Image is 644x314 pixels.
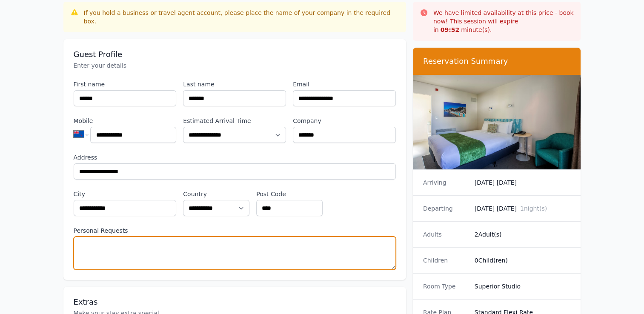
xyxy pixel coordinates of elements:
[74,153,396,162] label: Address
[74,80,177,88] label: First name
[423,178,468,187] dt: Arriving
[423,282,468,291] dt: Room Type
[433,9,574,34] p: We have limited availability at this price - book now! This session will expire in minute(s).
[441,26,460,33] strong: 09 : 52
[84,9,399,26] div: If you hold a business or travel agent account, please place the name of your company in the requ...
[74,226,396,235] label: Personal Requests
[423,256,468,265] dt: Children
[423,204,468,213] dt: Departing
[74,297,396,307] h3: Extras
[413,75,581,169] img: Superior Studio
[293,117,396,125] label: Company
[293,80,396,88] label: Email
[475,178,571,187] dd: [DATE] [DATE]
[475,282,571,291] dd: Superior Studio
[520,205,547,212] span: 1 night(s)
[256,190,323,198] label: Post Code
[74,49,396,60] h3: Guest Profile
[475,204,571,213] dd: [DATE] [DATE]
[475,230,571,239] dd: 2 Adult(s)
[74,117,177,125] label: Mobile
[183,117,286,125] label: Estimated Arrival Time
[423,56,571,66] h3: Reservation Summary
[74,190,177,198] label: City
[183,190,249,198] label: Country
[74,61,396,70] p: Enter your details
[183,80,286,88] label: Last name
[423,230,468,239] dt: Adults
[475,256,571,265] dd: 0 Child(ren)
